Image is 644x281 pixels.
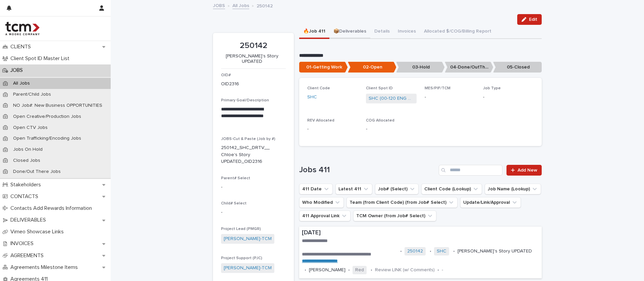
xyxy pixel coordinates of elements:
[8,125,53,131] p: Open CTV Jobs
[460,197,521,208] button: Update/Link/Approval
[458,248,532,254] p: [PERSON_NAME]'s Story UPDATED
[299,210,351,221] button: 411 Approval Link
[396,62,445,73] p: 03-Hold
[439,165,502,176] input: Search
[346,197,458,208] button: Team (from Client Code) (from Job# Select)
[309,267,345,273] p: [PERSON_NAME]
[307,86,330,90] span: Client Code
[224,235,272,242] a: [PERSON_NAME]-TCM
[221,184,286,191] p: -
[232,1,249,9] a: All Jobs
[299,62,348,73] p: 01-Getting Work
[329,25,370,39] button: 📦Deliverables
[224,265,272,272] a: [PERSON_NAME]-TCM
[348,267,350,273] p: •
[8,182,46,188] p: Stakeholders
[221,201,247,205] span: Child# Select
[213,1,225,9] a: JOBS
[529,17,537,22] span: Edit
[425,86,450,90] span: MES/PIF/TCM
[353,210,436,221] button: TCM Owner (from Job# Select)
[221,227,261,231] span: Project Lead (PMGR)
[400,248,402,254] p: •
[8,158,46,163] p: Closed Jobs
[8,114,87,120] p: Open Creative/Production Jobs
[8,147,48,152] p: Jobs On Hold
[353,266,367,274] span: Red
[221,209,286,216] p: -
[299,165,436,175] h1: Jobs 411
[8,205,97,212] p: Contacts Add Rewards Information
[366,86,393,90] span: Client Spot ID
[221,176,250,180] span: Parent# Select
[366,119,394,123] span: COG Allocated
[8,92,56,97] p: Parent/Child Jobs
[445,62,493,73] p: 04-Done/OutThere
[371,267,372,273] p: •
[8,103,108,108] p: NO Job#: New Business OPPORTUNITIES
[299,184,333,194] button: 411 Date
[221,53,283,65] p: [PERSON_NAME]'s Story UPDATED
[8,229,69,235] p: Vimeo Showcase Links
[307,94,317,101] a: SHC
[375,267,435,273] p: Review LINK (w/ Comments)
[442,267,443,273] p: -
[302,229,539,237] p: [DATE]
[420,25,495,39] button: Allocated $/COG/Billing Report
[307,126,358,133] p: -
[221,137,275,141] span: JOBS-Cut & Paste (Job by #)
[221,73,231,77] span: OID#
[221,144,270,165] p: 250142_SHC_DRTV__Chloe's Story UPDATED_OID2316
[8,193,44,200] p: CONTACTS
[348,62,396,73] p: 02-Open
[370,25,394,39] button: Details
[221,98,269,102] span: Primary Goal/Description
[518,168,537,173] span: Add New
[8,240,39,247] p: INVOICES
[299,25,329,39] button: 🔥Job 411
[394,25,420,39] button: Invoices
[425,94,475,101] p: -
[453,248,455,254] p: •
[407,248,423,254] a: 250142
[375,184,419,194] button: Job# (Select)
[421,184,482,194] button: Client Code (Lookup)
[221,41,286,51] p: 250142
[517,14,542,25] button: Edit
[430,248,431,254] p: •
[299,197,344,208] button: Who Modified
[493,62,542,73] p: 05-Closed
[366,126,417,133] p: -
[483,94,534,101] p: -
[221,81,239,88] p: OID2316
[8,136,87,141] p: Open Trafficking/Encoding Jobs
[5,22,40,35] img: 4hMmSqQkux38exxPVZHQ
[437,248,446,254] a: SHC
[8,55,75,62] p: Client Spot ID Master List
[8,44,36,50] p: CLIENTS
[8,81,35,86] p: All Jobs
[506,165,542,176] a: Add New
[221,256,262,260] span: Project Support (PJC)
[369,95,414,102] a: SHC (00-120 ENG Spots)
[257,2,273,9] p: 250142
[335,184,372,194] button: Latest 411
[8,217,51,223] p: DELIVERABLES
[8,264,83,271] p: Agreements Milestone Items
[305,267,306,273] p: •
[437,267,439,273] p: •
[485,184,541,194] button: Job Name (Lookup)
[8,67,28,74] p: JOBS
[8,252,49,259] p: AGREEMENTS
[483,86,501,90] span: Job Type
[307,119,334,123] span: REV Allocated
[8,169,66,175] p: Done/Out There Jobs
